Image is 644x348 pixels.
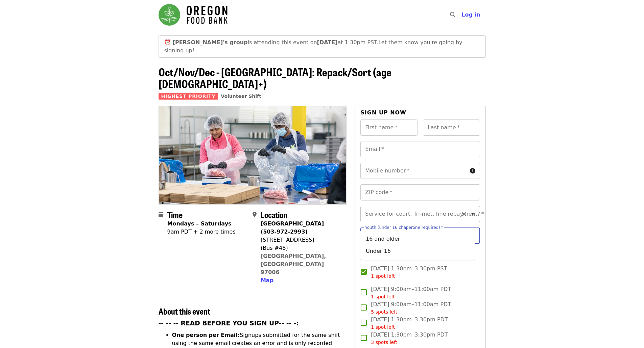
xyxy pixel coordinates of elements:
[371,273,395,279] span: 1 spot left
[360,109,406,116] span: Sign up now
[261,220,324,235] strong: [GEOGRAPHIC_DATA] (503-972-2993)
[261,253,326,275] a: [GEOGRAPHIC_DATA], [GEOGRAPHIC_DATA] 97006
[221,93,261,99] a: Volunteer Shift
[371,324,395,330] span: 1 spot left
[470,168,475,174] i: circle-info icon
[360,184,480,200] input: ZIP code
[173,39,248,46] strong: [PERSON_NAME]'s group
[173,39,379,46] span: is attending this event on at 1:30pm PST.
[360,233,475,245] li: 16 and older
[167,209,183,220] span: Time
[371,316,448,331] span: [DATE] 1:30pm–3:30pm PDT
[456,8,485,22] button: Log in
[468,209,478,219] button: Open
[261,236,341,244] div: [STREET_ADDRESS]
[468,231,478,240] button: Close
[459,209,469,219] button: Clear
[371,294,395,299] span: 1 spot left
[159,64,391,91] span: Oct/Nov/Dec - [GEOGRAPHIC_DATA]: Repack/Sort (age [DEMOGRAPHIC_DATA]+)
[360,141,480,157] input: Email
[164,39,171,46] span: clock emoji
[253,211,257,218] i: map-marker-alt icon
[360,245,475,257] li: Under 16
[261,209,287,220] span: Location
[159,93,218,100] span: Highest Priority
[159,320,299,327] strong: -- -- -- READ BEFORE YOU SIGN UP-- -- -:
[159,211,163,218] i: calendar icon
[159,106,347,204] img: Oct/Nov/Dec - Beaverton: Repack/Sort (age 10+) organized by Oregon Food Bank
[423,119,480,136] input: Last name
[461,11,480,18] span: Log in
[261,276,273,285] button: Map
[371,300,451,316] span: [DATE] 9:00am–11:00am PDT
[159,305,210,317] span: About this event
[261,244,341,252] div: (Bus #48)
[172,332,240,338] strong: One person per Email:
[371,265,447,280] span: [DATE] 1:30pm–3:30pm PST
[371,331,448,346] span: [DATE] 1:30pm–3:30pm PDT
[360,163,467,179] input: Mobile number
[371,285,451,300] span: [DATE] 9:00am–11:00am PDT
[167,220,232,227] strong: Mondays – Saturdays
[159,4,228,26] img: Oregon Food Bank - Home
[450,11,455,18] i: search icon
[317,39,338,46] strong: [DATE]
[459,7,465,23] input: Search
[360,119,418,136] input: First name
[365,225,443,230] label: Youth (under 16 chaperone required)
[261,277,273,284] span: Map
[167,228,236,236] div: 9am PDT + 2 more times
[371,309,397,315] span: 5 spots left
[371,340,397,345] span: 3 spots left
